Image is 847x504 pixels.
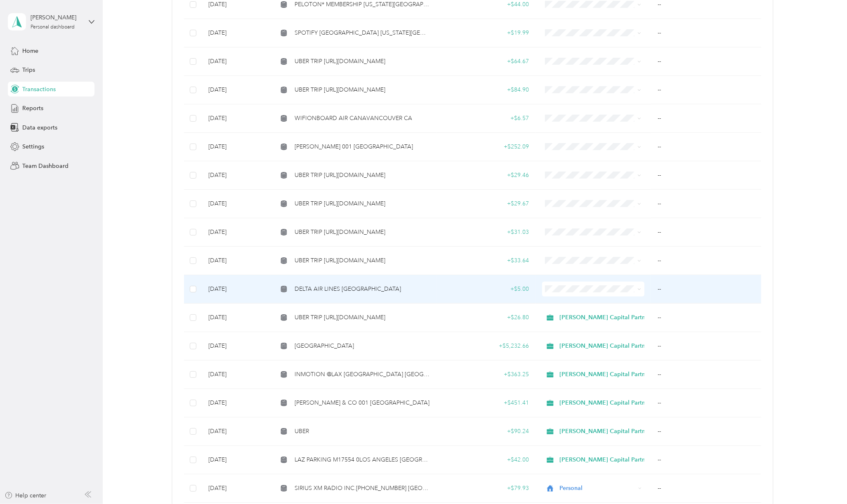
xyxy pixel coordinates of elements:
[651,218,761,247] td: --
[443,85,529,94] div: + $84.90
[559,455,653,464] span: [PERSON_NAME] Capital Partners
[559,398,653,407] span: [PERSON_NAME] Capital Partners
[202,47,271,76] td: [DATE]
[22,142,44,151] span: Settings
[443,114,529,123] div: + $6.57
[22,47,38,55] span: Home
[202,360,271,389] td: [DATE]
[443,427,529,436] div: + $90.24
[559,313,653,322] span: [PERSON_NAME] Capital Partners
[202,218,271,247] td: [DATE]
[651,417,761,446] td: --
[202,446,271,474] td: [DATE]
[202,275,271,304] td: [DATE]
[295,427,309,436] span: UBER
[651,104,761,133] td: --
[202,474,271,503] td: [DATE]
[295,484,430,493] span: SIRIUS XM RADIO INC.[PHONE_NUMBER] [GEOGRAPHIC_DATA]
[443,398,529,407] div: + $451.41
[295,171,385,180] span: UBER TRIP [URL][DOMAIN_NAME]
[559,427,653,436] span: [PERSON_NAME] Capital Partners
[651,275,761,304] td: --
[443,142,529,151] div: + $252.09
[202,304,271,332] td: [DATE]
[295,370,430,379] span: INMOTION @LAX [GEOGRAPHIC_DATA] [GEOGRAPHIC_DATA]
[443,199,529,208] div: + $29.67
[202,417,271,446] td: [DATE]
[651,190,761,218] td: --
[295,313,385,322] span: UBER TRIP [URL][DOMAIN_NAME]
[202,161,271,190] td: [DATE]
[443,341,529,351] div: + $5,232.66
[295,85,385,94] span: UBER TRIP [URL][DOMAIN_NAME]
[22,104,43,113] span: Reports
[202,389,271,417] td: [DATE]
[22,66,35,74] span: Trips
[651,133,761,161] td: --
[801,458,847,504] iframe: Everlance-gr Chat Button Frame
[202,76,271,104] td: [DATE]
[295,228,385,237] span: UBER TRIP [URL][DOMAIN_NAME]
[295,28,430,38] span: SPOTIFY [GEOGRAPHIC_DATA] [US_STATE][GEOGRAPHIC_DATA]
[22,85,56,94] span: Transactions
[5,491,47,500] button: Help center
[443,484,529,493] div: + $79.93
[651,474,761,503] td: --
[295,398,429,407] span: [PERSON_NAME] & CO 001 [GEOGRAPHIC_DATA]
[295,114,412,123] span: WIFIONBOARD AIR CANAVANCOUVER CA
[443,228,529,237] div: + $31.03
[651,161,761,190] td: --
[443,285,529,294] div: + $5.00
[651,247,761,275] td: --
[559,484,635,493] span: Personal
[31,13,82,22] div: [PERSON_NAME]
[202,247,271,275] td: [DATE]
[651,19,761,47] td: --
[651,446,761,474] td: --
[202,332,271,360] td: [DATE]
[559,341,653,351] span: [PERSON_NAME] Capital Partners
[295,256,385,265] span: UBER TRIP [URL][DOMAIN_NAME]
[443,370,529,379] div: + $363.25
[651,332,761,360] td: --
[295,57,385,66] span: UBER TRIP [URL][DOMAIN_NAME]
[443,57,529,66] div: + $64.67
[443,313,529,322] div: + $26.80
[202,133,271,161] td: [DATE]
[651,47,761,76] td: --
[295,455,430,464] span: LAZ PARKING M17554 0LOS ANGELES [GEOGRAPHIC_DATA]
[202,19,271,47] td: [DATE]
[443,256,529,265] div: + $33.64
[22,123,57,132] span: Data exports
[559,370,653,379] span: [PERSON_NAME] Capital Partners
[22,162,68,170] span: Team Dashboard
[295,199,385,208] span: UBER TRIP [URL][DOMAIN_NAME]
[202,104,271,133] td: [DATE]
[295,285,401,294] span: DELTA AIR LINES [GEOGRAPHIC_DATA]
[31,25,75,30] div: Personal dashboard
[295,142,413,151] span: [PERSON_NAME] 001 [GEOGRAPHIC_DATA]
[202,190,271,218] td: [DATE]
[651,76,761,104] td: --
[443,171,529,180] div: + $29.46
[651,304,761,332] td: --
[443,455,529,464] div: + $42.00
[651,389,761,417] td: --
[651,360,761,389] td: --
[443,28,529,38] div: + $19.99
[295,341,354,351] span: [GEOGRAPHIC_DATA]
